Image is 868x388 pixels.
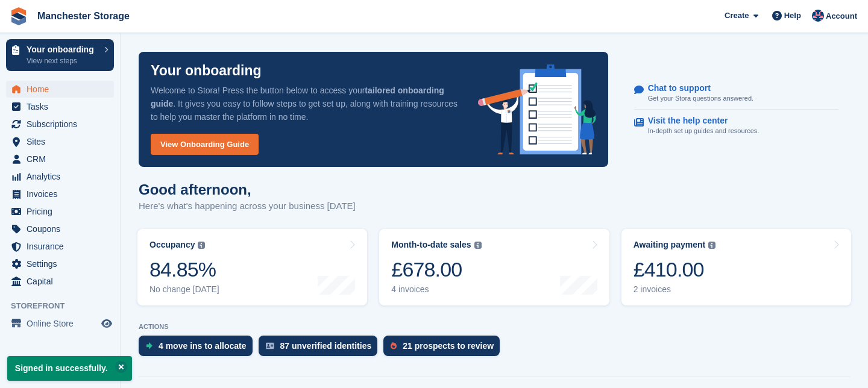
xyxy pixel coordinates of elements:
a: menu [6,203,114,220]
img: verify_identity-adf6edd0f0f0b5bbfe63781bf79b02c33cf7c696d77639b501bdc392416b5a36.svg [266,342,274,349]
span: Subscriptions [27,116,99,133]
span: Capital [27,273,99,290]
span: CRM [27,151,99,167]
span: Invoices [27,186,99,202]
a: Chat to support Get your Stora questions answered. [634,77,838,110]
span: Coupons [27,221,99,237]
div: 87 unverified identities [280,341,372,351]
span: Create [725,10,749,22]
span: Sites [27,133,99,150]
a: 21 prospects to review [383,336,506,362]
div: £678.00 [391,257,481,282]
p: View next steps [27,55,98,66]
span: Pricing [27,203,99,220]
a: menu [6,273,114,290]
div: 4 move ins to allocate [159,341,247,351]
p: Welcome to Stora! Press the button below to access your . It gives you easy to follow steps to ge... [151,84,459,124]
div: Awaiting payment [634,240,706,250]
p: Signed in successfully. [7,356,132,381]
img: prospect-51fa495bee0391a8d652442698ab0144808aea92771e9ea1ae160a38d050c398.svg [391,342,397,349]
a: menu [6,116,114,133]
div: £410.00 [634,257,716,282]
img: move_ins_to_allocate_icon-fdf77a2bb77ea45bf5b3d319d69a93e2d87916cf1d5bf7949dd705db3b84f3ca.svg [146,342,153,349]
div: 84.85% [149,257,219,282]
span: Help [784,10,801,22]
p: Here's what's happening across your business [DATE] [139,199,356,213]
img: onboarding-info-6c161a55d2c0e0a8cae90662b2fe09162a5109e8cc188191df67fb4f79e88e88.svg [478,64,596,155]
span: Tasks [27,98,99,115]
a: menu [6,168,114,185]
a: menu [6,255,114,272]
a: menu [6,186,114,202]
div: 21 prospects to review [403,341,494,351]
div: 4 invoices [391,284,481,295]
span: Analytics [27,168,99,185]
a: View Onboarding Guide [151,134,259,155]
img: icon-info-grey-7440780725fd019a000dd9b08b2336e03edf1995a4989e88bcd33f0948082b44.svg [198,242,205,249]
img: stora-icon-8386f47178a22dfd0bd8f6a31ec36ba5ce8667c1dd55bd0f319d3a0aa187defe.svg [10,7,28,25]
p: Get your Stora questions answered. [648,93,753,104]
span: Settings [27,255,99,272]
span: Home [27,81,99,98]
a: Preview store [99,316,114,331]
a: menu [6,315,114,332]
div: Occupancy [149,240,195,250]
a: menu [6,133,114,150]
p: Your onboarding [151,64,262,78]
p: Chat to support [648,83,744,93]
p: ACTIONS [139,323,850,331]
span: Insurance [27,238,99,255]
span: Online Store [27,315,99,332]
a: menu [6,151,114,167]
img: icon-info-grey-7440780725fd019a000dd9b08b2336e03edf1995a4989e88bcd33f0948082b44.svg [708,242,715,249]
span: Account [826,10,857,22]
a: menu [6,238,114,255]
a: Awaiting payment £410.00 2 invoices [621,229,851,305]
a: 4 move ins to allocate [139,336,259,362]
a: Manchester Storage [33,6,134,26]
span: Storefront [11,300,120,312]
div: 2 invoices [634,284,716,295]
a: Your onboarding View next steps [6,39,114,71]
p: In-depth set up guides and resources. [648,126,759,136]
p: Visit the help center [648,116,750,126]
a: menu [6,81,114,98]
div: Month-to-date sales [391,240,471,250]
h1: Good afternoon, [139,181,356,198]
a: Occupancy 84.85% No change [DATE] [137,229,367,305]
a: menu [6,221,114,237]
div: No change [DATE] [149,284,219,295]
a: 87 unverified identities [259,336,384,362]
a: Month-to-date sales £678.00 4 invoices [379,229,609,305]
a: menu [6,98,114,115]
p: Your onboarding [27,45,98,54]
a: Visit the help center In-depth set up guides and resources. [634,110,838,142]
img: icon-info-grey-7440780725fd019a000dd9b08b2336e03edf1995a4989e88bcd33f0948082b44.svg [474,242,482,249]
